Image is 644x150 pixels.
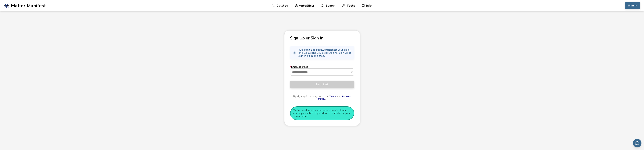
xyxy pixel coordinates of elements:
a: Terms [329,95,336,98]
strong: We don't use passwords! [298,48,331,52]
input: *Email address [290,69,350,75]
p: Sign Up or Sign In [290,36,354,40]
a: Privacy Policy [318,95,351,101]
button: Send feedback via email [633,139,641,147]
p: By signing in, you agree to our and . [290,95,354,101]
button: Sign In [625,2,640,9]
button: *Email address [350,71,354,73]
span: Matter Manifest [11,3,46,8]
aside: We've sent you a confirmation email. Please check your inbox! If you don't see it, check your spa... [290,106,354,120]
span: Enter your email and we'll send you a secure link. Sign up or sign in all in one step. [298,48,351,57]
label: Email address [290,65,354,76]
button: Send Link [290,81,354,88]
span: Send Link [293,83,351,86]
